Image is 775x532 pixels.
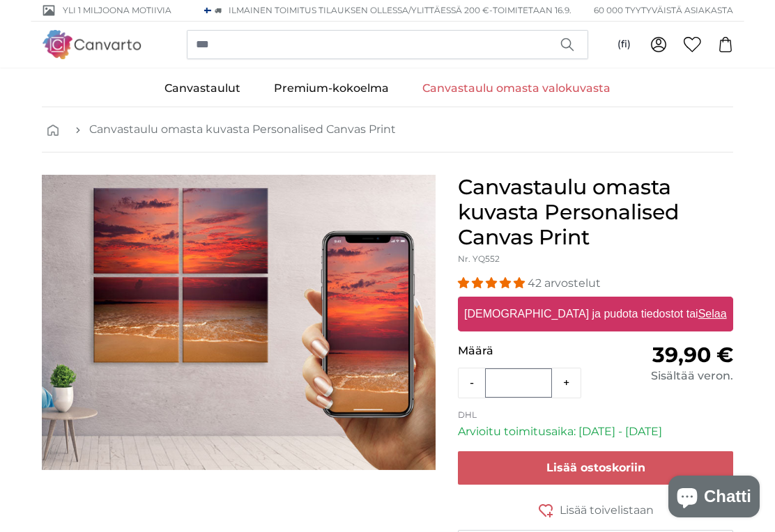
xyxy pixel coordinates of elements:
[459,300,732,328] label: [DEMOGRAPHIC_DATA] ja pudota tiedostot tai
[552,369,581,397] button: +
[406,70,627,107] a: Canvastaulu omasta valokuvasta
[606,32,642,57] button: (fi)
[42,175,436,470] div: 1 of 1
[594,4,733,17] span: 60 000 tyytyväistä asiakasta
[458,423,733,440] p: Arvioitu toimitusaika: [DATE] - [DATE]
[458,409,733,421] p: DHL
[42,175,436,470] img: personalised-canvas-print
[560,502,654,519] span: Lisää toivelistaan
[63,4,171,17] span: Yli 1 miljoona motiivia
[257,70,406,107] a: Premium-kokoelma
[458,276,528,290] span: 4.98 stars
[546,461,645,474] span: Lisää ostoskoriin
[493,5,571,15] span: Toimitetaan 16.9.
[458,253,500,264] span: Nr. YQ552
[528,276,601,290] span: 42 arvostelut
[458,451,733,485] button: Lisää ostoskoriin
[652,342,733,368] span: 39,90 €
[458,501,733,519] button: Lisää toivelistaan
[148,70,257,107] a: Canvastaulut
[698,308,727,320] u: Selaa
[89,121,396,138] a: Canvastaulu omasta kuvasta Personalised Canvas Print
[489,5,571,15] span: -
[458,175,733,250] h1: Canvastaulu omasta kuvasta Personalised Canvas Print
[458,343,595,359] p: Määrä
[229,5,489,15] span: Ilmainen toimitus tilauksen ollessa/ylittäessä 200 €
[596,368,733,384] div: Sisältää veron.
[459,369,485,397] button: -
[204,8,211,13] img: Suomi
[42,107,733,152] nav: breadcrumbs
[42,30,142,58] img: Canvarto
[664,476,764,521] inbox-online-store-chat: Shopify-verkkokaupan chatti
